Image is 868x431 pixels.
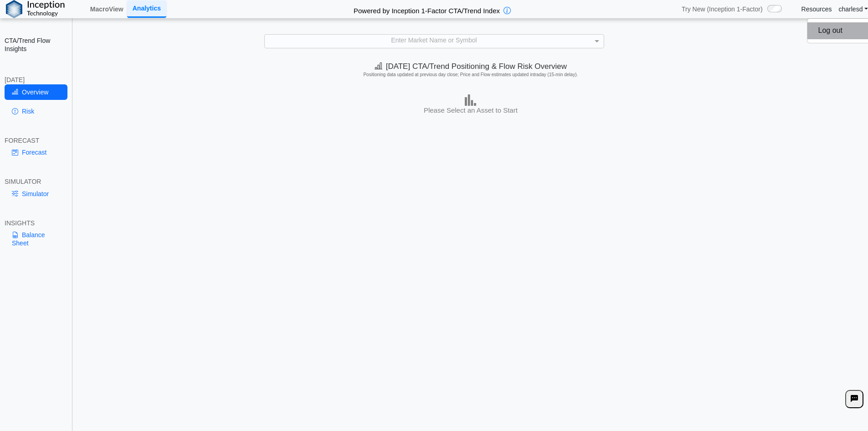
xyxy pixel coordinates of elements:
a: Forecast [5,145,67,160]
h5: Positioning data updated at previous day close; Price and Flow estimates updated intraday (15-min... [77,72,864,78]
div: FORECAST [5,136,67,145]
h2: CTA/Trend Flow Insights [5,36,67,53]
div: Enter Market Name or Symbol [265,35,604,47]
a: Balance Sheet [5,227,67,251]
span: [DATE] CTA/Trend Positioning & Flow Risk Overview [375,62,567,71]
h3: Please Select an Asset to Start [76,106,866,115]
a: MacroView [87,1,127,17]
a: Analytics [127,0,166,17]
span: Try New (Inception 1-Factor) [682,5,763,13]
div: [DATE] [5,76,67,84]
a: Overview [5,84,67,100]
h2: Powered by Inception 1-Factor CTA/Trend Index [350,3,503,16]
div: INSIGHTS [5,219,67,227]
a: Resources [801,5,832,13]
a: charlesd [839,5,868,13]
img: bar-chart.png [465,94,476,106]
a: Simulator [5,186,67,202]
div: SIMULATOR [5,177,67,186]
a: Risk [5,104,67,119]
